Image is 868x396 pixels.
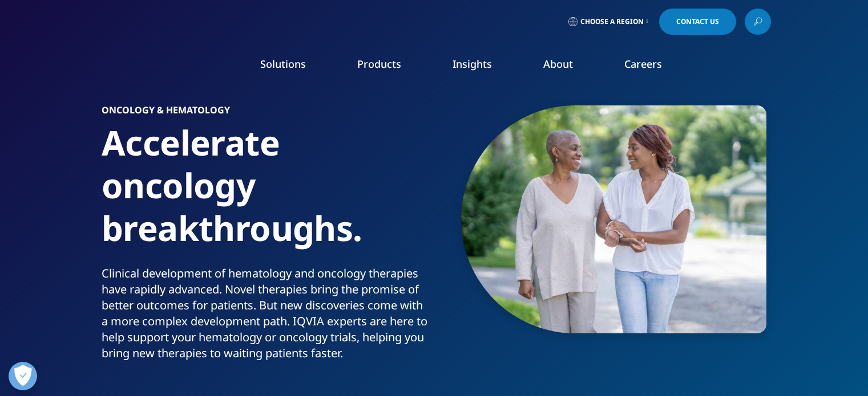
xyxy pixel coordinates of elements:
[102,266,427,361] span: Clinical development of hematology and oncology therapies have rapidly advanced. Novel therapies ...
[9,362,37,390] button: Open Preferences
[357,57,401,71] a: Products
[676,18,719,25] span: Contact Us
[102,207,430,250] div: breakthroughs.
[461,105,766,333] img: 1210_bonding-with-mother-who-has-cancer.jpg
[260,57,306,71] a: Solutions
[659,9,736,35] a: Contact Us
[102,105,430,121] h6: Oncology & Hematology
[624,57,662,71] a: Careers
[453,57,492,71] a: Insights
[193,40,771,93] nav: Primary
[543,57,573,71] a: About
[102,121,430,266] h1: Accelerate oncology
[580,17,644,26] span: Choose a Region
